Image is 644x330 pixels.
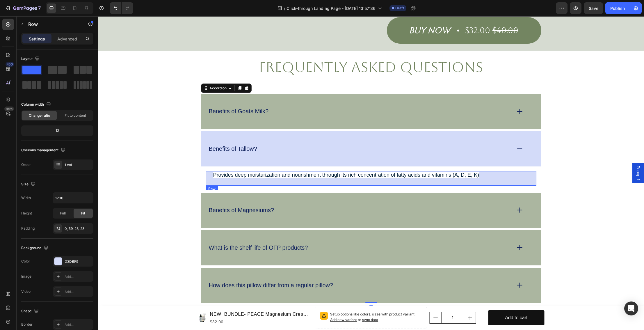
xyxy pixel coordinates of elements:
[21,55,41,63] div: Layout
[81,211,85,216] span: Fit
[624,301,638,315] div: Open Intercom Messenger
[332,296,344,307] button: decrement
[65,322,92,327] div: Add...
[111,302,215,309] div: $32.00
[65,289,92,294] div: Add...
[111,294,215,302] h1: NEW! BUNDLE- PEACE Magnesium Cream and Mg Cooling Spray - Relax, RLS, [MEDICAL_DATA], Pain
[110,189,177,198] div: Rich Text Editor. Editing area: main
[65,274,92,279] div: Add...
[29,36,45,42] p: Settings
[65,259,92,264] div: D3DBF9
[395,6,404,11] span: Draft
[311,9,354,19] div: buy now
[65,113,86,118] span: Fit to content
[110,2,133,14] div: Undo/Redo
[115,156,381,162] span: Provides deep moisturization and nourishment through its rich concentration of fatty acids and vi...
[110,91,172,100] div: Rich Text Editor. Editing area: main
[109,170,119,175] div: Row
[605,2,630,14] button: Publish
[21,274,31,279] div: Image
[407,297,429,306] div: Add to cart
[111,91,171,99] p: Benefits of Goats Milk?
[110,69,130,74] div: Accordion
[6,62,14,67] div: 450
[4,107,14,111] div: Beta
[57,36,77,42] p: Advanced
[21,211,32,216] div: Height
[29,113,50,118] span: Change ratio
[21,195,31,201] div: Width
[21,180,37,188] div: Size
[584,2,603,14] button: Save
[111,228,210,235] p: What is the shelf life of OFP products?
[53,193,93,203] input: Auto
[110,128,160,137] div: Rich Text Editor. Editing area: main
[2,2,43,14] button: 7
[21,322,33,327] div: Border
[21,101,52,109] div: Column width
[537,149,543,164] span: Popup 1
[65,162,92,168] div: 1 col
[287,5,376,11] span: Click-through Landing Page - [DATE] 13:57:36
[264,301,280,306] span: sync data
[111,190,176,198] p: Benefits of Magnesiums?
[38,5,41,12] p: 7
[232,301,259,306] span: Add new variant
[21,226,35,231] div: Padding
[270,289,276,294] div: 0
[589,6,598,11] span: Save
[232,295,324,306] p: Setup options like colors, sizes with product variant.
[284,5,285,11] span: /
[21,259,30,264] div: Color
[65,226,92,231] div: 0, 59, 23, 23
[259,301,280,306] span: or
[21,146,67,154] div: Columns management
[22,127,92,135] div: 12
[103,41,443,60] h2: frequently asked questions
[21,244,49,252] div: Background
[98,16,644,330] iframe: Design area
[366,296,378,307] button: increment
[111,265,235,273] p: How does this pillow differ from a regular pillow?
[21,289,31,294] div: Video
[28,21,78,28] p: Row
[610,5,625,11] div: Publish
[110,227,211,236] div: Rich Text Editor. Editing area: main
[390,294,446,309] button: Add to cart
[21,162,31,167] div: Order
[289,1,443,27] button: buy now
[60,211,66,216] span: Full
[110,265,236,274] div: Rich Text Editor. Editing area: main
[344,296,366,307] input: quantity
[367,8,393,20] div: $32.00
[21,307,40,315] div: Shape
[111,129,159,136] p: Benefits of Tallow?
[394,8,421,20] div: $40.00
